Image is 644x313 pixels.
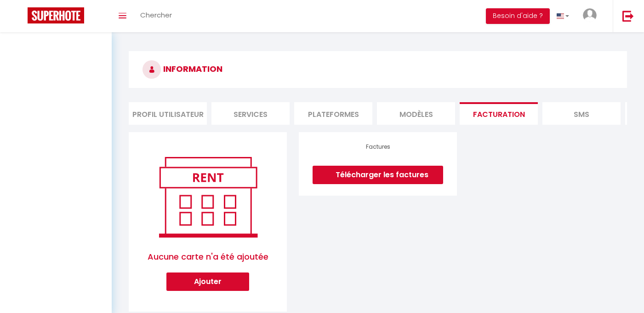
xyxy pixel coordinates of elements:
[294,102,372,125] li: Plateformes
[28,7,84,23] img: Super Booking
[583,8,597,22] img: ...
[377,102,455,125] li: MODÈLES
[313,144,443,150] h4: Factures
[486,8,550,24] button: Besoin d'aide ?
[313,166,443,184] a: Télécharger les factures
[211,102,290,125] li: Services
[542,102,621,125] li: SMS
[166,272,249,291] button: Ajouter
[129,102,207,125] li: Profil Utilisateur
[622,10,634,22] img: logout
[142,241,273,272] span: Aucune carte n'a été ajoutée
[129,51,627,88] h3: INFORMATION
[149,153,267,241] img: rent.png
[140,10,172,20] span: Chercher
[460,102,538,125] li: Facturation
